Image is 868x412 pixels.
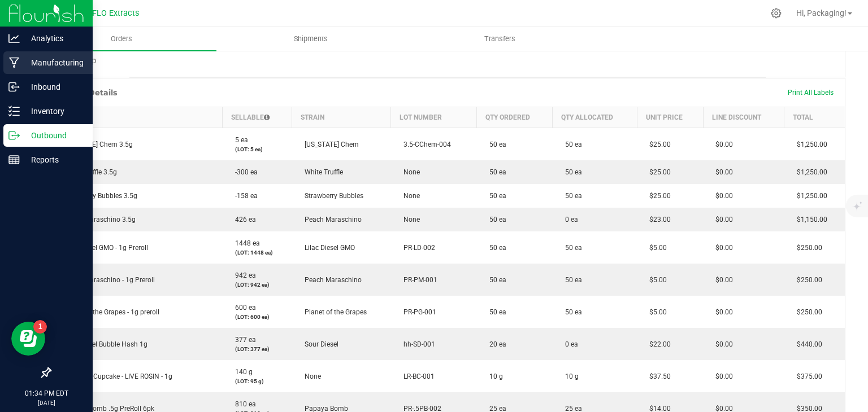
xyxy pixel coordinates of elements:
[398,276,437,284] span: PR-PM-001
[484,308,506,316] span: 50 ea
[229,248,285,257] p: (LOT: 1448 ea)
[484,168,506,176] span: 50 ea
[229,368,253,376] span: 140 g
[299,192,363,200] span: Strawberry Bubbles
[703,107,784,128] th: Line Discount
[20,129,88,142] p: Outbound
[791,372,822,380] span: $375.00
[299,141,359,148] span: [US_STATE] Chem
[391,107,477,128] th: Lot Number
[710,141,733,148] span: $0.00
[229,216,256,223] span: 426 ea
[229,400,256,408] span: 810 ea
[484,276,506,284] span: 50 ea
[8,130,20,141] inline-svg: Outbound
[58,276,155,284] span: Peach Maraschino - 1g Preroll
[710,244,733,252] span: $0.00
[20,32,88,45] p: Analytics
[229,345,285,353] p: (LOT: 377 ea)
[8,33,20,44] inline-svg: Analytics
[8,106,20,117] inline-svg: Inventory
[299,244,355,252] span: Lilac Diesel GMO
[58,216,136,223] span: Peach Maraschino 3.5g
[5,388,88,398] p: 01:34 PM EDT
[299,308,367,316] span: Planet of the Grapes
[644,244,667,252] span: $5.00
[788,89,834,97] span: Print All Labels
[644,372,671,380] span: $37.50
[644,308,667,316] span: $5.00
[229,336,256,344] span: 377 ea
[559,308,582,316] span: 50 ea
[791,340,822,348] span: $440.00
[279,34,343,44] span: Shipments
[229,145,285,154] p: (LOT: 5 ea)
[8,57,20,68] inline-svg: Manufacturing
[11,322,45,356] iframe: Resource center
[292,107,391,128] th: Strain
[223,107,292,128] th: Sellable
[484,141,506,148] span: 50 ea
[791,216,827,223] span: $1,150.00
[484,216,506,223] span: 50 ea
[398,340,435,348] span: hh-SD-001
[469,34,531,44] span: Transfers
[559,216,578,223] span: 0 ea
[229,136,248,144] span: 5 ea
[398,168,420,176] span: None
[710,276,733,284] span: $0.00
[398,244,435,252] span: PR-LD-002
[398,216,420,223] span: None
[791,244,822,252] span: $250.00
[644,192,671,200] span: $25.00
[637,107,703,128] th: Unit Price
[644,276,667,284] span: $5.00
[644,168,671,176] span: $25.00
[229,304,256,312] span: 600 ea
[477,107,553,128] th: Qty Ordered
[553,107,637,128] th: Qty Allocated
[769,8,783,19] div: Manage settings
[710,308,733,316] span: $0.00
[299,276,362,284] span: Peach Maraschino
[299,372,321,380] span: None
[791,192,827,200] span: $1,250.00
[559,168,582,176] span: 50 ea
[791,276,822,284] span: $250.00
[796,8,847,17] span: Hi, Packaging!
[710,216,733,223] span: $0.00
[51,107,223,128] th: Item
[484,244,506,252] span: 50 ea
[398,192,420,200] span: None
[710,372,733,380] span: $0.00
[229,271,256,279] span: 942 ea
[33,320,47,334] iframe: Resource center unread badge
[791,168,827,176] span: $1,250.00
[299,340,338,348] span: Sour Diesel
[791,141,827,148] span: $1,250.00
[559,276,582,284] span: 50 ea
[791,308,822,316] span: $250.00
[58,340,147,348] span: Sour Diesel Bubble Hash 1g
[229,280,285,289] p: (LOT: 942 ea)
[5,398,88,407] p: [DATE]
[710,192,733,200] span: $0.00
[784,107,845,128] th: Total
[229,313,285,321] p: (LOT: 600 ea)
[398,308,436,316] span: PR-PG-001
[229,168,258,176] span: -300 ea
[58,244,148,252] span: Lilac Diesel GMO - 1g Preroll
[299,216,362,223] span: Peach Maraschino
[484,340,506,348] span: 20 ea
[58,141,133,148] span: [US_STATE] Chem 3.5g
[644,340,671,348] span: $22.00
[406,27,595,51] a: Transfers
[20,104,88,118] p: Inventory
[92,8,139,18] span: FLO Extracts
[559,192,582,200] span: 50 ea
[20,80,88,94] p: Inbound
[484,372,503,380] span: 10 g
[20,153,88,166] p: Reports
[96,34,147,44] span: Orders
